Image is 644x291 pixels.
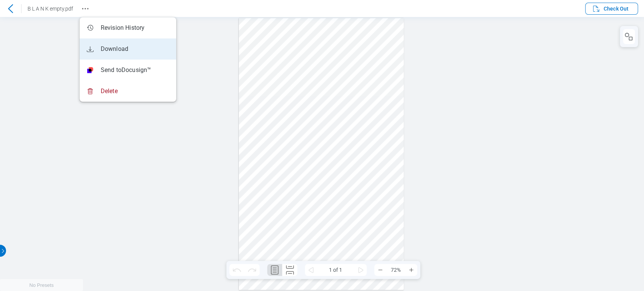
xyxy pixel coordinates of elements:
[79,3,91,15] button: Revision History
[317,264,355,276] span: 1 of 1
[267,264,282,276] button: Single Page Layout
[585,3,638,15] button: Check Out
[229,264,244,276] button: Undo
[244,264,260,276] button: Redo
[86,44,128,54] div: Download
[604,5,629,12] span: Check Out
[28,6,73,12] span: B L A N K empty.pdf
[101,87,118,95] span: Delete
[87,67,93,73] img: Docusign Logo
[80,17,176,102] ul: Revision History
[86,23,145,32] div: Revision History
[282,264,297,276] button: Continuous Page Layout
[386,264,405,276] span: 72%
[374,264,386,276] button: Zoom Out
[405,264,417,276] button: Zoom In
[101,66,151,74] span: Send to Docusign™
